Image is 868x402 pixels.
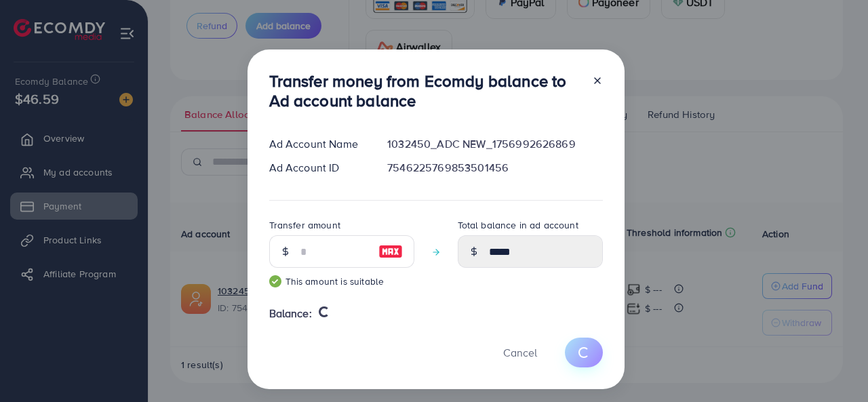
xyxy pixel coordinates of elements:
[486,338,554,367] button: Cancel
[258,160,377,176] div: Ad Account ID
[269,275,281,287] img: guide
[376,160,613,176] div: 7546225769853501456
[269,306,312,321] span: Balance:
[810,341,858,392] iframe: Chat
[376,136,613,152] div: 1032450_ADC NEW_1756992626869
[269,275,414,288] small: This amount is suitable
[258,136,377,152] div: Ad Account Name
[503,345,537,360] span: Cancel
[269,218,340,232] label: Transfer amount
[378,243,403,260] img: image
[269,71,581,110] h3: Transfer money from Ecomdy balance to Ad account balance
[458,218,578,232] label: Total balance in ad account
